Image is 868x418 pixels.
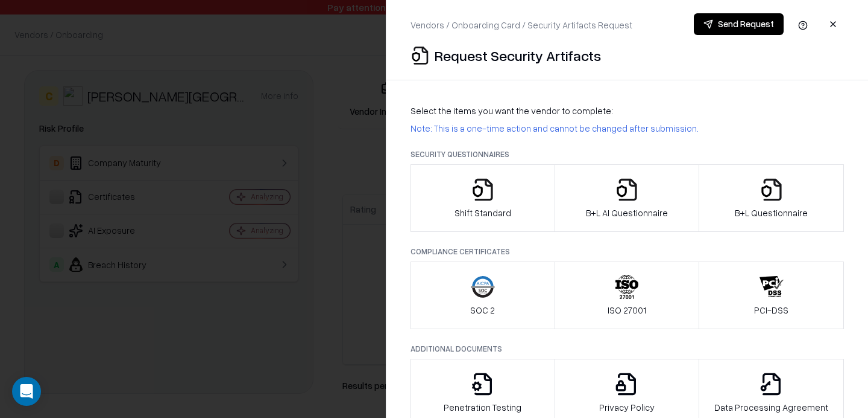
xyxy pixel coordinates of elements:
[608,304,646,317] p: ISO 27001
[694,13,784,35] button: Send Request
[410,122,844,135] p: Note: This is a one-time action and cannot be changed after submission.
[699,262,844,329] button: PCI-DSS
[410,19,632,31] p: Vendors / Onboarding Card / Security Artifacts Request
[754,304,788,317] p: PCI-DSS
[599,401,655,414] p: Privacy Policy
[435,46,601,65] p: Request Security Artifacts
[555,262,700,329] button: ISO 27001
[735,207,808,219] p: B+L Questionnaire
[410,149,844,159] p: Security Questionnaires
[410,104,844,117] p: Select the items you want the vendor to complete:
[444,401,521,414] p: Penetration Testing
[470,304,495,317] p: SOC 2
[410,262,555,329] button: SOC 2
[586,207,668,219] p: B+L AI Questionnaire
[699,164,844,232] button: B+L Questionnaire
[410,164,555,232] button: Shift Standard
[410,246,844,257] p: Compliance Certificates
[555,164,700,232] button: B+L AI Questionnaire
[454,207,511,219] p: Shift Standard
[410,344,844,354] p: Additional Documents
[714,401,828,414] p: Data Processing Agreement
